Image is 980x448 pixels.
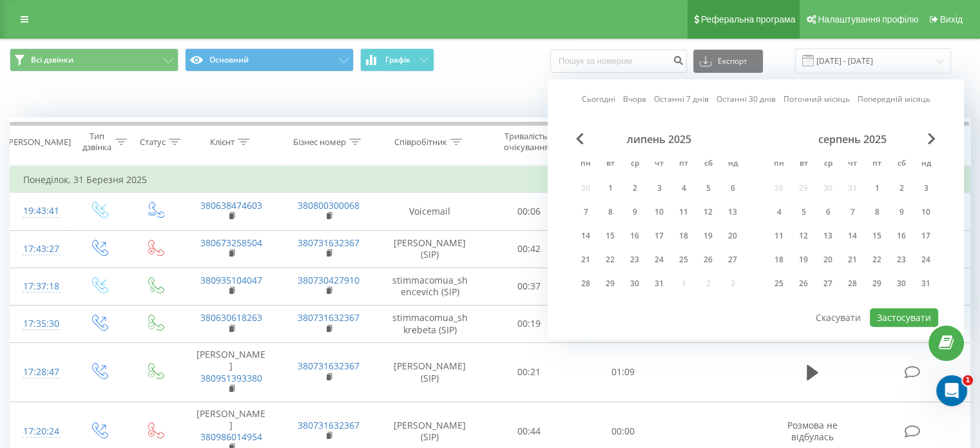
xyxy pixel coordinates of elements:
[626,228,643,244] div: 16
[602,251,619,268] div: 22
[378,305,483,342] td: stimmacomua_shkrebeta (SIP)
[625,155,644,174] abbr: середа
[23,237,57,262] div: 17:43:27
[795,228,812,244] div: 12
[651,251,668,268] div: 24
[724,180,741,197] div: 6
[298,419,360,431] a: 380731632367
[23,360,57,385] div: 17:28:47
[378,193,483,230] td: Voicemail
[623,93,646,106] a: Вчора
[582,93,615,106] a: Сьогодні
[576,133,584,144] span: Previous Month
[483,193,576,230] td: 00:06
[724,204,741,220] div: 13
[573,250,598,269] div: пн 21 лип 2025 р.
[918,180,934,197] div: 3
[293,137,346,148] div: Бізнес номер
[809,308,868,327] button: Скасувати
[140,137,166,148] div: Статус
[767,133,938,146] div: серпень 2025
[889,202,914,222] div: сб 9 серп 2025 р.
[701,14,796,24] span: Реферальна програма
[675,180,692,197] div: 4
[698,155,718,174] abbr: субота
[820,228,836,244] div: 13
[647,226,671,246] div: чт 17 лип 2025 р.
[865,274,889,293] div: пт 29 серп 2025 р.
[654,93,709,106] a: Останні 7 днів
[787,419,838,443] span: Розмова не відбулась
[816,226,840,246] div: ср 13 серп 2025 р.
[378,343,483,402] td: [PERSON_NAME] (SIP)
[483,230,576,268] td: 00:42
[914,226,938,246] div: нд 17 серп 2025 р.
[771,204,787,220] div: 4
[889,179,914,198] div: сб 2 серп 2025 р.
[598,226,622,246] div: вт 15 лип 2025 р.
[360,48,434,72] button: Графік
[889,250,914,269] div: сб 23 серп 2025 р.
[700,180,716,197] div: 5
[869,204,885,220] div: 8
[298,237,360,249] a: 380731632367
[914,202,938,222] div: нд 10 серп 2025 р.
[185,48,354,72] button: Основний
[573,133,745,146] div: липень 2025
[6,137,71,148] div: [PERSON_NAME]
[816,250,840,269] div: ср 20 серп 2025 р.
[598,179,622,198] div: вт 1 лип 2025 р.
[394,137,447,148] div: Співробітник
[720,250,745,269] div: нд 27 лип 2025 р.
[844,228,861,244] div: 14
[940,14,963,24] span: Вихід
[696,250,720,269] div: сб 26 лип 2025 р.
[820,204,836,220] div: 6
[298,360,360,372] a: 380731632367
[869,251,885,268] div: 22
[483,343,576,402] td: 00:21
[928,133,936,144] span: Next Month
[23,311,57,336] div: 17:35:30
[298,199,360,211] a: 380800300068
[791,226,816,246] div: вт 12 серп 2025 р.
[771,251,787,268] div: 18
[298,311,360,324] a: 380731632367
[647,179,671,198] div: чт 3 лип 2025 р.
[622,226,647,246] div: ср 16 лип 2025 р.
[889,274,914,293] div: сб 30 серп 2025 р.
[767,202,791,222] div: пн 4 серп 2025 р.
[844,251,861,268] div: 21
[783,93,850,106] a: Поточний місяць
[298,274,360,286] a: 380730427910
[647,202,671,222] div: чт 10 лип 2025 р.
[865,179,889,198] div: пт 1 серп 2025 р.
[893,204,910,220] div: 9
[870,308,938,327] button: Застосувати
[23,199,57,224] div: 19:43:41
[893,180,910,197] div: 2
[674,155,693,174] abbr: п’ятниця
[720,202,745,222] div: нд 13 лип 2025 р.
[865,250,889,269] div: пт 22 серп 2025 р.
[865,202,889,222] div: пт 8 серп 2025 р.
[914,179,938,198] div: нд 3 серп 2025 р.
[600,155,620,174] abbr: вівторок
[622,250,647,269] div: ср 23 лип 2025 р.
[200,372,262,384] a: 380951393380
[651,180,668,197] div: 3
[893,251,910,268] div: 23
[647,274,671,293] div: чт 31 лип 2025 р.
[700,228,716,244] div: 19
[794,155,813,174] abbr: вівторок
[649,155,669,174] abbr: четвер
[576,155,595,174] abbr: понеділок
[23,419,57,444] div: 17:20:24
[820,275,836,292] div: 27
[210,137,235,148] div: Клієнт
[651,204,668,220] div: 10
[696,179,720,198] div: сб 5 лип 2025 р.
[795,275,812,292] div: 26
[791,202,816,222] div: вт 5 серп 2025 р.
[200,311,262,324] a: 380630618263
